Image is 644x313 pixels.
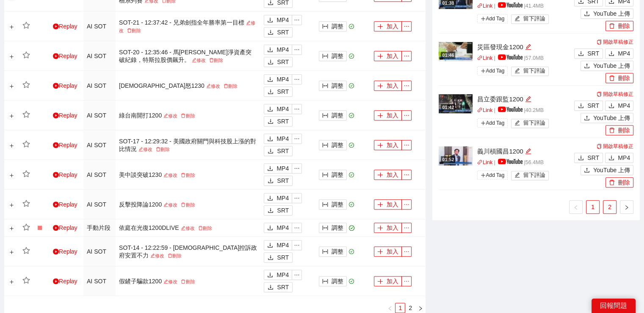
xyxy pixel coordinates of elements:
img: 2144146b-4ced-4ec4-b2ed-ec2e7122b0cc.jpg [439,42,473,61]
span: SRT [277,87,289,96]
button: delete刪除 [605,21,633,31]
button: plus加入 [374,246,402,257]
span: download [578,50,584,57]
a: Replay [53,224,77,231]
div: 01:46 [441,52,455,59]
button: edit留下評論 [511,119,549,128]
button: ellipsis [292,270,302,280]
span: SRT [277,176,289,185]
button: edit留下評論 [511,67,549,76]
button: downloadMP4 [605,101,633,111]
button: plus加入 [374,81,402,91]
button: ellipsis [292,74,302,84]
button: downloadMP4 [264,74,292,84]
span: column-width [322,249,328,255]
a: linkLink [477,159,492,165]
span: ellipsis [402,225,411,231]
button: downloadSRT [264,205,293,215]
button: ellipsis [401,21,412,31]
a: Replay [53,171,77,178]
span: edit [246,20,251,25]
img: 0719c368-842c-473b-83d5-862ee66ad03e.jpg [439,94,473,113]
span: edit [192,58,196,62]
a: 2 [603,201,616,213]
a: 修改 [162,113,179,118]
button: ellipsis [401,110,412,120]
button: right [620,200,633,214]
a: 開啟草稿修正 [597,91,633,97]
span: SRT [277,57,289,67]
span: SRT [277,146,289,156]
button: 展開行 [8,172,15,179]
span: plus [377,53,383,60]
button: plus加入 [374,110,402,120]
span: play-circle [53,23,59,29]
a: 修改 [205,84,222,89]
span: edit [138,147,143,151]
span: edit [514,120,520,126]
button: downloadSRT [264,146,293,156]
img: e262a410-f75d-4368-bce8-11005ca0c924.jpg [439,146,473,165]
a: 修改 [179,226,196,231]
span: delete [609,23,615,30]
button: column-width調整 [319,51,347,61]
span: plus [377,172,383,179]
button: plus加入 [374,199,402,210]
span: edit [525,96,531,102]
div: 01:52 [441,156,455,163]
span: ellipsis [292,242,301,248]
button: 展開行 [8,278,15,285]
button: plus加入 [374,276,402,286]
span: download [267,106,273,113]
span: play-circle [53,201,59,207]
span: upload [584,167,590,174]
span: ellipsis [402,53,411,59]
span: link [477,159,483,165]
span: plus [377,201,383,208]
span: play-circle [53,225,59,231]
span: play-circle [53,278,59,284]
span: plus [377,23,383,30]
span: delete [168,253,172,258]
span: play-circle [53,142,59,148]
a: 刪除 [179,202,196,207]
span: ellipsis [292,136,301,142]
button: 展開行 [8,112,15,119]
span: ellipsis [292,17,301,23]
button: downloadSRT [264,252,293,263]
div: 編輯 [525,42,531,52]
span: SRT [277,253,289,262]
span: upload [584,11,590,17]
button: uploadYouTube 上傳 [580,165,633,175]
button: column-width調整 [319,223,347,233]
button: ellipsis [292,104,302,114]
span: download [267,272,273,279]
div: 編輯 [525,94,531,104]
span: upload [584,115,590,122]
button: downloadMP4 [264,240,292,250]
li: 2 [603,200,616,214]
button: uploadYouTube 上傳 [580,8,633,19]
button: column-width調整 [319,81,347,91]
span: MP4 [618,153,630,162]
span: column-width [322,201,328,208]
span: copy [597,144,602,149]
button: ellipsis [401,140,412,150]
span: edit [514,16,520,22]
span: download [268,254,274,261]
a: 1 [586,201,599,213]
span: SRT [277,28,289,37]
span: edit [181,226,185,230]
span: download [267,136,273,143]
button: column-width調整 [319,140,347,150]
span: MP4 [276,104,289,114]
a: 刪除 [207,58,225,63]
a: 開啟草稿修正 [597,39,633,45]
a: 修改 [162,202,179,207]
button: downloadSRT [574,153,603,163]
button: downloadMP4 [264,163,292,173]
button: ellipsis [292,223,302,233]
a: Replay [53,53,77,59]
span: download [268,89,274,95]
span: MP4 [276,75,289,84]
